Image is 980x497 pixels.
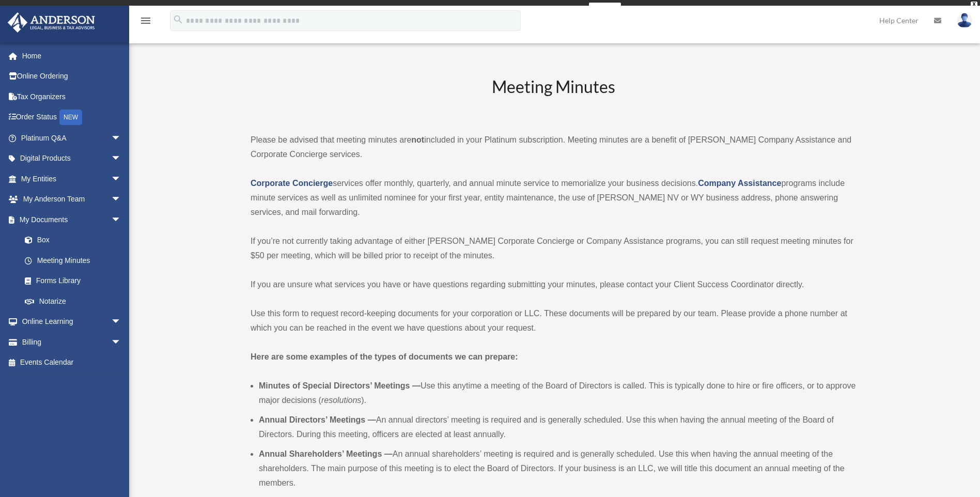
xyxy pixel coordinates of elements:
img: User Pic [957,13,972,28]
b: Annual Shareholders’ Meetings — [259,449,393,458]
a: menu [139,18,152,27]
p: Please be advised that meeting minutes are included in your Platinum subscription. Meeting minute... [251,133,856,162]
li: An annual directors’ meeting is required and is generally scheduled. Use this when having the ann... [259,413,856,442]
a: Notarize [14,291,137,312]
span: arrow_drop_down [111,189,132,210]
h2: Meeting Minutes [251,75,856,118]
span: arrow_drop_down [111,168,132,190]
span: arrow_drop_down [111,312,132,333]
span: arrow_drop_down [111,209,132,230]
div: close [971,2,977,8]
strong: not [411,135,424,144]
a: Tax Organizers [7,86,137,107]
a: Company Assistance [698,179,781,188]
a: Platinum Q&Aarrow_drop_down [7,128,137,148]
span: arrow_drop_down [111,332,132,353]
a: Online Learningarrow_drop_down [7,312,137,332]
em: resolutions [321,396,361,405]
i: search [173,14,184,25]
a: Home [7,45,137,66]
a: My Anderson Teamarrow_drop_down [7,189,137,210]
div: NEW [59,110,82,125]
a: Forms Library [14,271,137,291]
b: Annual Directors’ Meetings — [259,415,376,424]
i: menu [139,14,152,27]
li: Use this anytime a meeting of the Board of Directors is called. This is typically done to hire or... [259,379,856,408]
a: Digital Productsarrow_drop_down [7,148,137,169]
div: Get a chance to win 6 months of Platinum for free just by filling out this [359,3,585,15]
li: An annual shareholders’ meeting is required and is generally scheduled. Use this when having the ... [259,447,856,490]
a: Box [14,230,137,251]
a: My Entitiesarrow_drop_down [7,168,137,189]
a: Events Calendar [7,352,137,373]
a: Online Ordering [7,66,137,87]
p: If you’re not currently taking advantage of either [PERSON_NAME] Corporate Concierge or Company A... [251,234,856,263]
b: Minutes of Special Directors’ Meetings — [259,381,421,390]
a: Corporate Concierge [251,179,333,188]
a: My Documentsarrow_drop_down [7,209,137,230]
strong: Here are some examples of the types of documents we can prepare: [251,352,518,361]
p: services offer monthly, quarterly, and annual minute service to memorialize your business decisio... [251,176,856,220]
a: Order StatusNEW [7,107,137,128]
a: Meeting Minutes [14,250,132,271]
img: Anderson Advisors Platinum Portal [5,12,98,33]
a: survey [589,3,621,15]
span: arrow_drop_down [111,148,132,169]
a: Billingarrow_drop_down [7,332,137,352]
span: arrow_drop_down [111,128,132,149]
p: Use this form to request record-keeping documents for your corporation or LLC. These documents wi... [251,306,856,335]
p: If you are unsure what services you have or have questions regarding submitting your minutes, ple... [251,277,856,292]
